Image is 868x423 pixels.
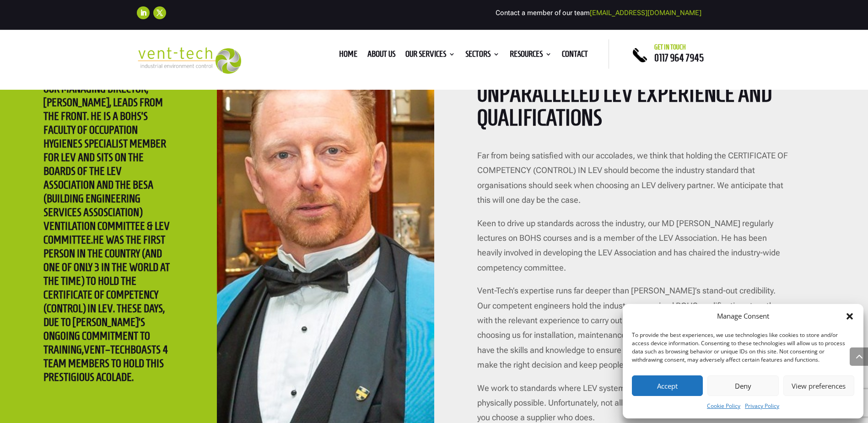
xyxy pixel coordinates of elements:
[717,311,769,322] div: Manage Consent
[654,52,704,63] a: 0117 964 7945
[562,51,588,61] a: Contact
[477,216,790,284] p: Keen to drive up standards across the industry, our MD [PERSON_NAME] regularly lectures on BOHS c...
[465,51,500,61] a: Sectors
[477,283,790,380] p: Vent-Tech’s expertise runs far deeper than [PERSON_NAME]’s stand-out credibility. Our competent e...
[110,343,130,356] span: TECH
[707,401,740,412] a: Cookie Policy
[632,331,853,364] div: To provide the best experiences, we use technologies like cookies to store and/or access device i...
[496,9,701,17] span: Contact a member of our team
[43,343,168,383] span: BOASTS 4 TEAM MEMBERS TO HOLD THIS PRESTIGIOUS ACOLADE.
[510,51,552,61] a: Resources
[632,375,703,396] button: Accept
[84,343,105,356] span: VENT
[405,51,455,61] a: Our Services
[654,43,686,51] span: Get in touch
[707,375,778,396] button: Deny
[783,375,854,396] button: View preferences
[105,343,110,356] span: –
[845,312,854,321] div: Close dialog
[745,401,779,412] a: Privacy Policy
[590,9,701,17] a: [EMAIL_ADDRESS][DOMAIN_NAME]
[43,233,170,356] span: HE WAS THE FIRST PERSON IN THE COUNTRY (AND ONE OF ONLY 3 IN THE WORLD AT THE TIME) TO HOLD THE C...
[137,47,242,74] img: 2023-09-27T08_35_16.549ZVENT-TECH---Clear-background
[477,148,790,216] p: Far from being satisfied with our accolades, we think that holding the CERTIFICATE OF COMPETENCY ...
[153,6,166,19] a: Follow on X
[43,82,174,389] h2: OUR MANAGING DIRECTOR, [PERSON_NAME], LEADS FROM THE FRONT. HE IS A BOHS’S FACULTY OF OCCUPATION ...
[137,6,150,19] a: Follow on LinkedIn
[339,51,357,61] a: Home
[367,51,395,61] a: About us
[477,82,790,135] h2: Unparalleled LEV experience and qualifications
